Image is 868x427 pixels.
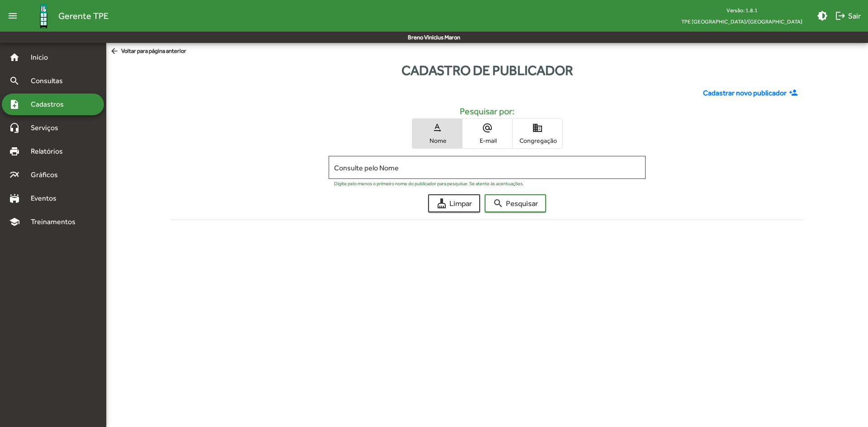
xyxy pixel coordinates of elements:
mat-icon: menu [4,7,22,25]
div: Versão: 1.8.1 [674,5,810,16]
mat-icon: print [9,146,20,157]
button: Limpar [428,194,480,212]
mat-icon: search [9,75,20,86]
h5: Pesquisar por: [178,106,796,117]
mat-icon: stadium [9,193,20,204]
mat-icon: cleaning_services [436,198,447,209]
mat-icon: text_rotation_none [432,122,443,133]
mat-icon: person_add [789,88,800,98]
img: Logo [29,1,58,31]
span: Congregação [515,136,560,145]
span: Voltar para página anterior [110,47,186,56]
span: Pesquisar [493,195,538,211]
mat-icon: alternate_email [482,122,493,133]
span: Relatórios [25,146,75,157]
mat-icon: arrow_back [110,47,121,56]
a: Gerente TPE [22,1,108,31]
div: Cadastro de publicador [106,60,868,80]
mat-icon: domain [532,122,543,133]
mat-icon: school [9,216,20,227]
mat-icon: multiline_chart [9,169,20,180]
span: Início [25,52,61,63]
mat-icon: search [493,198,504,209]
mat-icon: headset_mic [9,122,20,133]
span: Serviços [25,122,71,133]
span: Limpar [436,195,472,211]
button: E-mail [462,119,512,148]
span: Nome [415,136,460,145]
mat-icon: home [9,52,20,63]
button: Sair [831,8,864,24]
button: Pesquisar [485,194,546,212]
mat-icon: logout [835,10,846,21]
span: Consultas [25,75,75,86]
span: Cadastros [25,99,75,110]
span: TPE [GEOGRAPHIC_DATA]/[GEOGRAPHIC_DATA] [674,16,810,27]
button: Nome [412,119,462,148]
span: Gerente TPE [58,9,108,23]
mat-hint: Digite pelo menos o primeiro nome do publicador para pesquisar. Se atente às acentuações. [334,181,524,186]
button: Congregação [513,119,562,148]
span: Gráficos [25,169,70,180]
span: Sair [835,8,861,24]
span: Eventos [25,193,69,204]
span: Treinamentos [25,216,86,227]
span: Cadastrar novo publicador [703,88,787,99]
mat-icon: brightness_medium [817,10,828,21]
mat-icon: note_add [9,99,20,110]
span: E-mail [465,136,510,145]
